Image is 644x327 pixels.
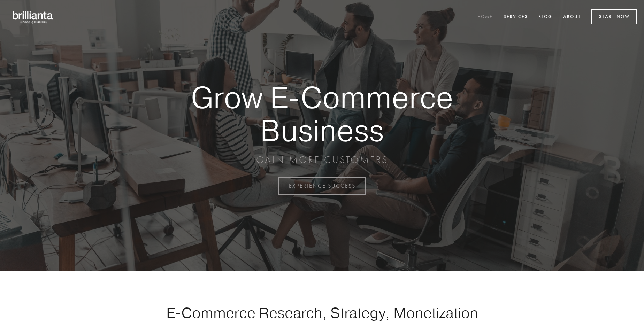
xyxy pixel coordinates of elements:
a: Home [473,11,497,23]
img: brillianta - research, strategy, marketing [7,7,59,27]
a: EXPERIENCE SUCCESS [278,177,366,195]
a: Services [499,11,532,23]
a: About [559,11,585,23]
strong: Grow E-Commerce Business [167,81,477,147]
a: Start Now [591,9,637,24]
h1: E-Commerce Research, Strategy, Monetization [144,304,500,321]
p: GAIN MORE CUSTOMERS [167,154,477,166]
a: Blog [534,11,557,23]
